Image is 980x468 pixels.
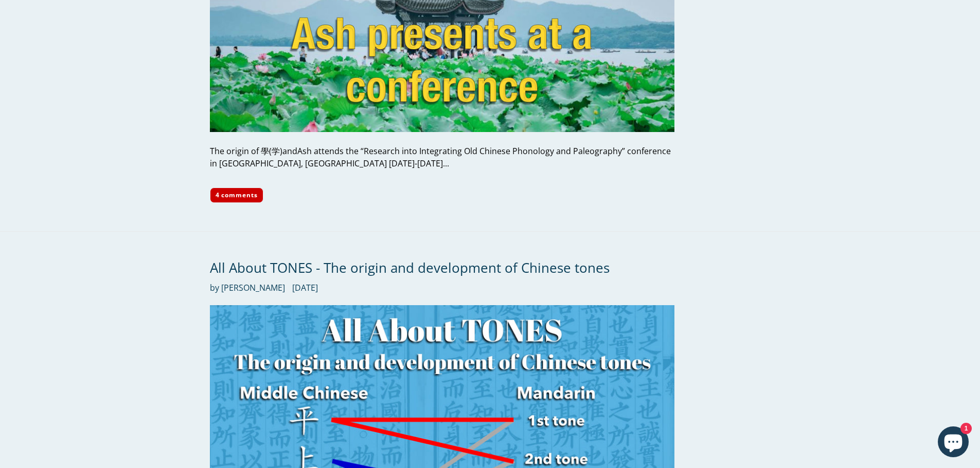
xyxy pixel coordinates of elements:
time: [DATE] [292,282,318,293]
span: by [PERSON_NAME] [210,282,285,294]
a: All About TONES - The origin and development of Chinese tones [210,258,610,277]
inbox-online-store-chat: Shopify online store chat [935,426,972,460]
a: 4 comments [210,188,264,203]
div: The origin of 學(学)andAsh attends the “Research into Integrating Old Chinese Phonology and Paleogr... [210,145,674,170]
